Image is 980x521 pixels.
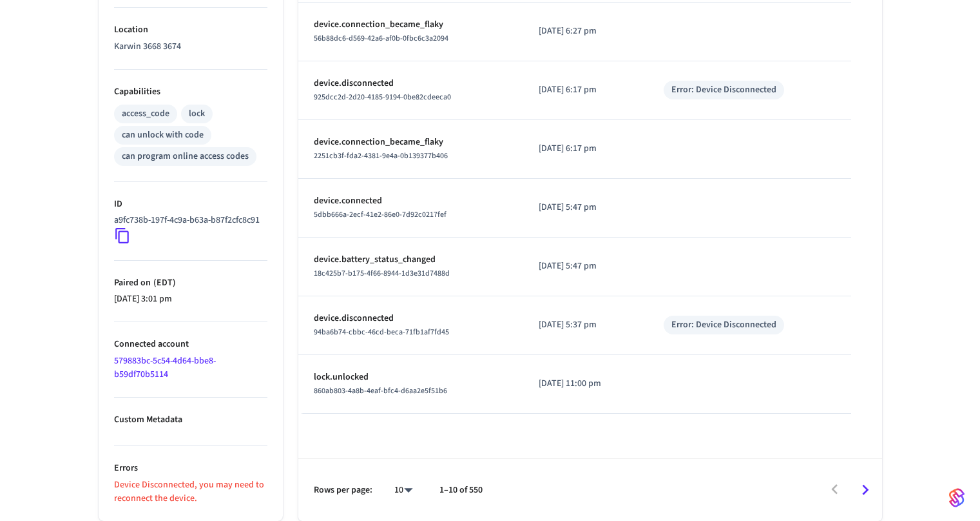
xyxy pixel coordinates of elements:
div: Error: Device Disconnected [671,83,776,97]
div: 10 [388,481,419,500]
p: Errors [114,462,267,475]
span: 18c425b7-b175-4f66-8944-1d3e31d7488d [314,268,450,279]
p: [DATE] 6:17 pm [539,83,633,97]
p: [DATE] 5:37 pm [539,318,633,332]
p: Custom Metadata [114,413,267,427]
p: Karwin 3668 3674 [114,40,267,54]
p: device.disconnected [314,312,508,325]
div: access_code [122,107,169,121]
p: device.connection_became_flaky [314,136,508,149]
img: SeamLogoGradient.69752ec5.svg [949,487,965,508]
p: [DATE] 5:47 pm [539,260,633,273]
p: Paired on [114,276,267,290]
div: can unlock with code [122,128,204,142]
p: [DATE] 6:17 pm [539,142,633,156]
p: Location [114,23,267,37]
p: [DATE] 3:01 pm [114,292,267,306]
p: device.connected [314,194,508,208]
span: ( EDT ) [151,276,176,289]
p: device.battery_status_changed [314,253,508,267]
p: Device Disconnected, you may need to reconnect the device. [114,478,267,506]
p: Capabilities [114,85,267,99]
div: can program online access codes [122,150,249,163]
span: 94ba6b74-cbbc-46cd-beca-71fb1af7fd45 [314,327,449,338]
p: device.connection_became_flaky [314,18,508,32]
p: ID [114,198,267,211]
div: Error: Device Disconnected [671,318,776,332]
span: 5dbb666a-2ecf-41e2-86e0-7d92c0217fef [314,209,447,220]
span: 860ab803-4a8b-4eaf-bfc4-d6aa2e5f51b6 [314,385,447,396]
p: 1–10 of 550 [439,484,483,497]
button: Go to next page [850,475,880,505]
div: lock [189,107,205,121]
p: a9fc738b-197f-4c9a-b63a-b87f2cfc8c91 [114,214,260,227]
span: 2251cb3f-fda2-4381-9e4a-0b139377b406 [314,150,448,161]
p: [DATE] 5:47 pm [539,201,633,214]
p: Rows per page: [314,484,372,497]
p: Connected account [114,338,267,351]
p: lock.unlocked [314,371,508,384]
p: device.disconnected [314,77,508,90]
p: [DATE] 11:00 pm [539,377,633,391]
span: 56b88dc6-d569-42a6-af0b-0fbc6c3a2094 [314,33,448,44]
span: 925dcc2d-2d20-4185-9194-0be82cdeeca0 [314,92,451,103]
a: 579883bc-5c54-4d64-bbe8-b59df70b5114 [114,354,216,381]
p: [DATE] 6:27 pm [539,25,633,38]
